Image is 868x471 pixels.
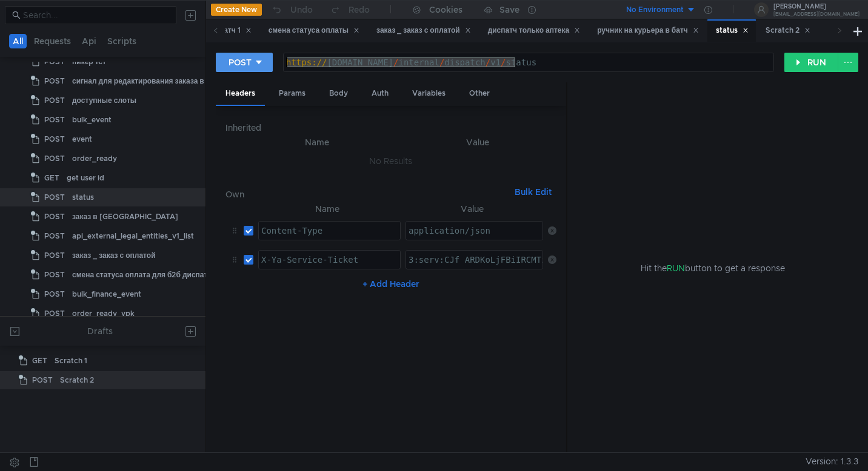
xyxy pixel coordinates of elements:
div: [PERSON_NAME] [773,4,860,10]
h6: Own [225,187,510,202]
span: POST [44,72,65,90]
h6: Inherited [225,120,556,135]
div: Scratch 2 [766,24,810,37]
div: order_ready_vpk [72,305,135,323]
button: All [9,34,27,48]
div: смена статуса оплаты [269,24,359,37]
div: заказ _ заказ с оплатой [376,24,471,37]
span: POST [44,246,65,265]
span: POST [44,130,65,148]
button: Api [78,34,100,48]
span: GET [44,169,59,187]
button: RUN [784,53,838,72]
div: POST [229,56,252,69]
div: ручник на курьера в батч [597,24,699,37]
button: Bulk Edit [510,185,556,199]
div: диспатч только аптека [488,24,581,37]
div: Auth [362,82,398,105]
div: order_ready [72,150,117,168]
div: No Environment [626,4,684,16]
div: Undo [290,2,313,17]
div: Scratch 1 [55,352,87,370]
div: Cookies [429,2,462,17]
th: Name [235,135,399,150]
div: доступные слоты [72,91,136,110]
span: POST [44,53,65,71]
div: Other [459,82,499,105]
span: Version: 1.3.3 [806,453,858,470]
div: Scratch 2 [60,371,94,389]
input: Search... [23,8,169,22]
span: POST [44,111,65,129]
div: get user id [67,169,104,187]
div: заказ в [GEOGRAPHIC_DATA] [72,208,178,226]
div: Params [269,82,315,105]
button: Create New [211,4,262,16]
div: пикер тст [72,53,106,71]
div: event [72,130,92,148]
div: заказ _ заказ с оплатой [72,246,156,265]
div: смена статуса оплата для б2б диспатча [72,266,216,284]
div: сигнал для редактирования заказа в обычном тестинге [72,72,272,90]
nz-embed-empty: No Results [369,156,412,166]
div: bulk_event [72,111,112,129]
div: Headers [216,82,265,106]
span: POST [44,208,65,226]
div: Body [319,82,358,105]
span: POST [44,188,65,206]
span: POST [32,371,53,389]
span: POST [44,150,65,168]
div: [EMAIL_ADDRESS][DOMAIN_NAME] [773,12,860,16]
span: POST [44,266,65,284]
button: POST [216,53,273,72]
button: Requests [30,34,75,48]
div: Save [499,5,519,14]
div: Drafts [87,324,113,338]
span: POST [44,305,65,323]
div: Variables [402,82,455,105]
div: status [72,188,94,206]
span: Hit the button to get a response [641,262,785,275]
span: GET [32,352,47,370]
span: POST [44,91,65,110]
button: Undo [262,1,321,19]
div: status [716,24,749,37]
div: api_external_legal_entities_v1_list [72,227,194,245]
th: Value [399,135,556,150]
th: Value [401,202,543,216]
div: bulk_finance_event [72,285,141,303]
span: POST [44,227,65,245]
span: RUN [667,263,685,274]
div: Redo [349,2,370,17]
span: POST [44,285,65,303]
button: + Add Header [358,277,424,291]
th: Name [253,202,401,216]
button: Scripts [104,34,140,48]
button: Redo [321,1,378,19]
